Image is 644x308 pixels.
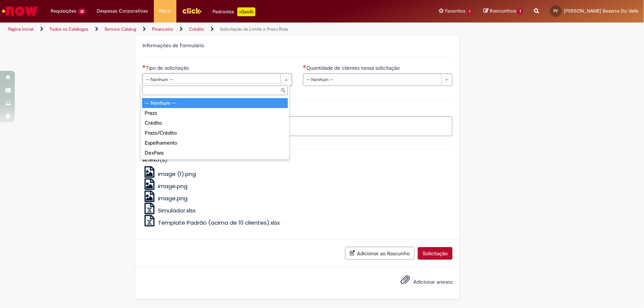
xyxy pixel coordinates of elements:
div: Prazo [142,108,288,118]
div: -- Nenhum -- [142,98,288,108]
div: DexPara [142,148,288,158]
div: Prazo/Crédito [142,128,288,138]
div: Espelhamento [142,138,288,148]
ul: Tipo de solicitação [141,97,289,159]
div: Crédito [142,118,288,128]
